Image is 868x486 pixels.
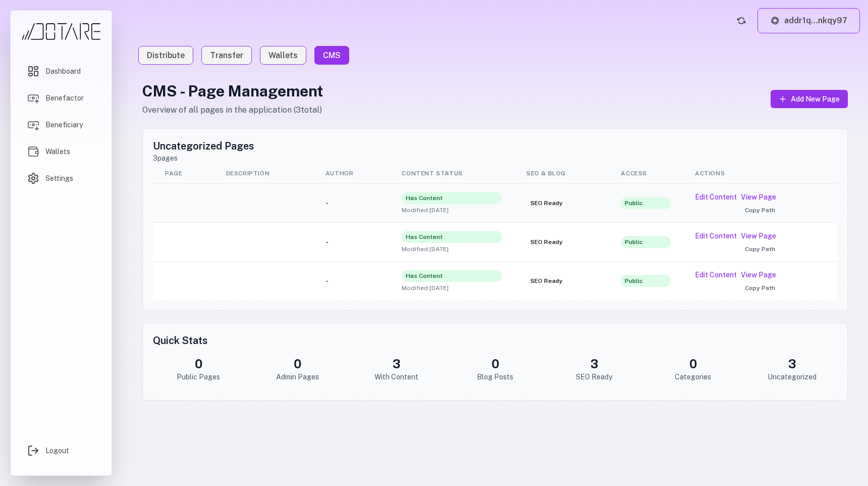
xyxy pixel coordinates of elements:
div: 0 [260,356,335,372]
img: Beneficiary [27,119,39,131]
div: Blog Posts [458,372,532,382]
span: Has Content [402,192,502,204]
span: Logout [45,446,69,456]
th: Author [313,163,390,184]
span: SEO Ready [526,275,596,287]
button: Copy Path [695,245,825,253]
button: Copy Path [695,206,825,214]
th: Page [153,163,214,184]
a: Wallets [260,46,306,65]
button: Edit Content [695,270,737,280]
div: 0 [458,356,532,372]
span: Beneficiary [45,120,83,130]
img: Dotare Logo [21,23,101,40]
button: Copy Path [695,284,825,292]
h2: Quick Stats [153,333,837,348]
span: Modified: [DATE] [402,206,502,214]
img: Benefactor [27,92,39,104]
span: Public [621,236,670,248]
div: - [325,276,378,286]
span: Wallets [45,147,70,157]
button: Edit Content [695,192,737,202]
div: 0 [656,356,730,372]
div: 3 [557,356,631,372]
button: Edit Content [695,231,737,241]
div: Categories [656,372,730,382]
a: Transfer [201,46,252,65]
a: Distribute [138,46,193,65]
div: Uncategorized [754,372,829,382]
a: CMS [314,46,349,65]
button: addr1q...nkqy97 [757,8,860,33]
span: Modified: [DATE] [402,245,502,253]
span: SEO Ready [526,197,596,209]
img: Lace logo [770,16,780,26]
th: SEO & Blog [514,163,609,184]
p: 3 pages [153,153,837,163]
div: Public Pages [161,372,236,382]
a: View Page [741,270,776,280]
span: SEO Ready [526,236,596,248]
span: Modified: [DATE] [402,284,502,292]
div: 3 [754,356,829,372]
span: Settings [45,173,73,183]
img: Wallets [27,145,39,158]
button: Refresh account status [733,13,749,29]
th: Content Status [390,163,514,184]
a: View Page [741,231,776,241]
span: Benefactor [45,93,84,103]
th: Actions [683,163,837,184]
a: View Page [741,192,776,202]
div: SEO Ready [557,372,631,382]
div: 3 [359,356,433,372]
h2: Uncategorized Pages [153,139,837,153]
span: Dashboard [45,66,81,76]
div: 0 [161,356,236,372]
span: Has Content [402,231,502,243]
div: - [325,237,378,247]
span: Public [621,197,670,209]
span: Add New Page [791,94,840,104]
span: Has Content [402,270,502,282]
span: Public [621,275,670,287]
th: Access [609,163,682,184]
h1: CMS - Page Management [142,82,323,100]
div: - [325,198,378,208]
th: Description [214,163,313,184]
p: Overview of all pages in the application ( 3 total) [142,104,323,116]
button: Add New Page [771,90,848,108]
div: With Content [359,372,433,382]
div: Admin Pages [260,372,335,382]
